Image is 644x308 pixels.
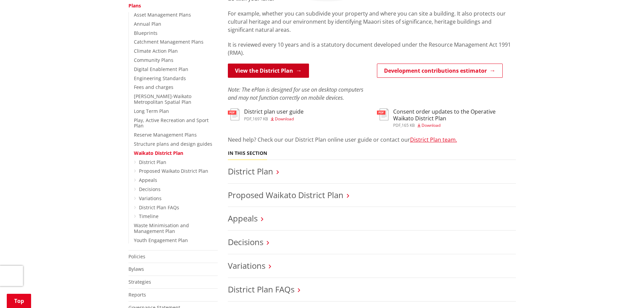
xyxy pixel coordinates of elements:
[402,122,415,128] span: 165 KB
[228,64,309,78] a: View the District Plan
[139,177,157,183] a: Appeals
[410,136,457,143] a: District Plan team.
[128,291,146,298] a: Reports
[244,116,252,122] span: pdf
[377,109,388,120] img: document-pdf.svg
[253,116,268,122] span: 1697 KB
[228,166,273,177] a: District Plan
[228,213,258,224] a: Appeals
[134,117,209,129] a: Play, Active Recreation and Sport Plan
[275,116,294,122] span: Download
[139,195,162,202] a: Variations
[228,284,294,295] a: District Plan FAQs
[134,39,204,45] a: Catchment Management Plans
[228,86,363,101] em: Note: The ePlan is designed for use on desktop computers and may not function correctly on mobile...
[228,109,304,121] a: District plan user guide pdf,1697 KB Download
[134,21,161,27] a: Annual Plan
[228,136,516,144] p: Need help? Check our our District Plan online user guide or contact our
[134,75,186,81] a: Engineering Standards
[134,66,188,72] a: Digital Enablement Plan
[228,260,265,271] a: Variations
[134,84,173,90] a: Fees and charges
[139,186,161,192] a: Decisions
[139,204,179,211] a: District Plan FAQs
[128,266,144,272] a: Bylaws
[244,117,304,121] div: ,
[139,213,159,219] a: Timeline
[7,294,31,308] a: Top
[393,109,516,121] h3: Consent order updates to the Operative Waikato District Plan
[228,150,267,156] h5: In this section
[134,237,188,243] a: Youth Engagement Plan
[393,123,516,127] div: ,
[377,109,516,127] a: Consent order updates to the Operative Waikato District Plan pdf,165 KB Download
[134,57,173,63] a: Community Plans
[228,189,343,200] a: Proposed Waikato District Plan
[134,222,189,234] a: Waste Minimisation and Management Plan
[393,122,401,128] span: pdf
[134,30,158,36] a: Blueprints
[134,132,197,138] a: Reserve Management Plans
[139,159,166,165] a: District Plan
[134,93,191,105] a: [PERSON_NAME]-Waikato Metropolitan Spatial Plan
[228,109,239,120] img: document-pdf.svg
[128,253,145,260] a: Policies
[228,236,263,247] a: Decisions
[613,280,637,304] iframe: Messenger Launcher
[128,279,151,285] a: Strategies
[377,64,503,78] a: Development contributions estimator
[134,141,212,147] a: Structure plans and design guides
[422,122,440,128] span: Download
[134,150,183,156] a: Waikato District Plan
[228,41,516,57] p: It is reviewed every 10 years and is a statutory document developed under the Resource Management...
[134,108,169,114] a: Long Term Plan
[134,11,191,18] a: Asset Management Plans
[228,9,516,34] p: For example, whether you can subdivide your property and where you can site a building. It also p...
[244,109,304,115] h3: District plan user guide
[134,48,178,54] a: Climate Action Plan
[139,168,208,174] a: Proposed Waikato District Plan
[128,2,141,9] a: Plans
